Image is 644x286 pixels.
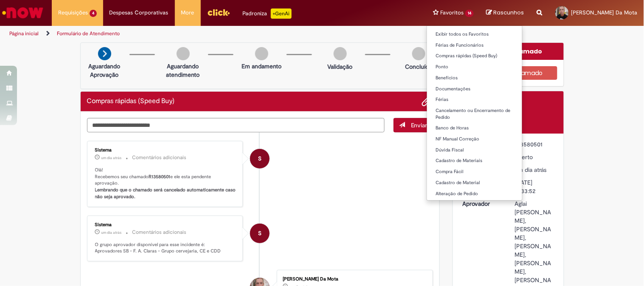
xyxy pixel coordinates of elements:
span: um dia atrás [101,230,122,235]
small: Comentários adicionais [132,154,187,161]
ul: Favoritos [427,25,523,201]
div: [PERSON_NAME] Da Mota [283,277,424,282]
p: O grupo aprovador disponível para esse incidente é: Aprovadores SB - F. A. Claras - Grupo cerveja... [95,241,236,255]
small: Comentários adicionais [132,229,187,236]
p: Aguardando atendimento [163,62,204,79]
h2: Compras rápidas (Speed Buy) Histórico de tíquete [87,98,175,105]
div: 30/09/2025 10:33:52 [515,165,554,174]
button: Enviar [394,118,433,132]
span: um dia atrás [515,166,547,174]
time: 30/09/2025 10:34:04 [101,155,122,160]
a: Cancelamento ou Encerramento de Pedido [427,106,522,122]
img: img-circle-grey.png [255,47,268,60]
a: Compra Fácil [427,167,522,177]
dt: Aprovador [456,199,509,208]
a: Cadastro de Materiais [427,156,522,165]
div: Padroniza [243,8,292,19]
span: Favoritos [440,8,464,17]
img: img-circle-grey.png [177,47,190,60]
a: Cadastro de Material [427,178,522,188]
img: click_logo_yellow_360x200.png [207,6,230,19]
img: ServiceNow [1,4,45,21]
div: R13580501 [515,140,554,149]
span: S [258,223,262,244]
time: 30/09/2025 10:34:02 [101,230,122,235]
time: 30/09/2025 10:33:52 [515,166,547,174]
span: Despesas Corporativas [110,8,169,17]
div: System [250,149,270,168]
div: System [250,224,270,243]
textarea: Digite sua mensagem aqui... [87,118,385,132]
div: Aberto [515,153,554,161]
p: Em andamento [242,62,281,70]
a: Formulário de Atendimento [57,30,120,37]
a: Alteração de Pedido [427,189,522,199]
button: Adicionar anexos [422,96,433,107]
b: Lembrando que o chamado será cancelado automaticamente caso não seja aprovado. [95,187,237,200]
span: 4 [90,10,97,17]
a: NF Manual Correção [427,135,522,144]
p: Concluído [405,62,432,71]
div: Sistema [95,148,236,153]
a: Exibir todos os Favoritos [427,30,522,39]
p: Validação [328,62,353,71]
span: [PERSON_NAME] Da Mota [571,9,638,16]
p: +GenAi [271,8,292,19]
div: [DATE] 17:33:52 [515,178,554,195]
a: Compras rápidas (Speed Buy) [427,51,522,61]
a: Rascunhos [487,9,524,17]
b: R13580501 [149,174,171,180]
a: Banco de Horas [427,123,522,133]
a: Benefícios [427,73,522,83]
div: Sistema [95,222,236,227]
p: Aguardando Aprovação [84,62,125,79]
span: Enviar [411,121,427,129]
span: um dia atrás [101,155,122,160]
img: img-circle-grey.png [412,47,425,60]
p: Olá! Recebemos seu chamado e ele esta pendente aprovação. [95,167,236,200]
ul: Trilhas de página [6,26,423,42]
a: Ponto [427,62,522,72]
img: img-circle-grey.png [334,47,347,60]
a: Documentações [427,84,522,94]
span: 14 [465,10,474,17]
span: More [181,8,194,17]
img: arrow-next.png [98,47,111,60]
a: Dúvida Fiscal [427,146,522,155]
a: Férias de Funcionários [427,41,522,50]
span: Rascunhos [494,8,524,17]
span: S [258,149,262,169]
span: Requisições [58,8,88,17]
a: Férias [427,95,522,104]
a: Página inicial [9,30,39,37]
